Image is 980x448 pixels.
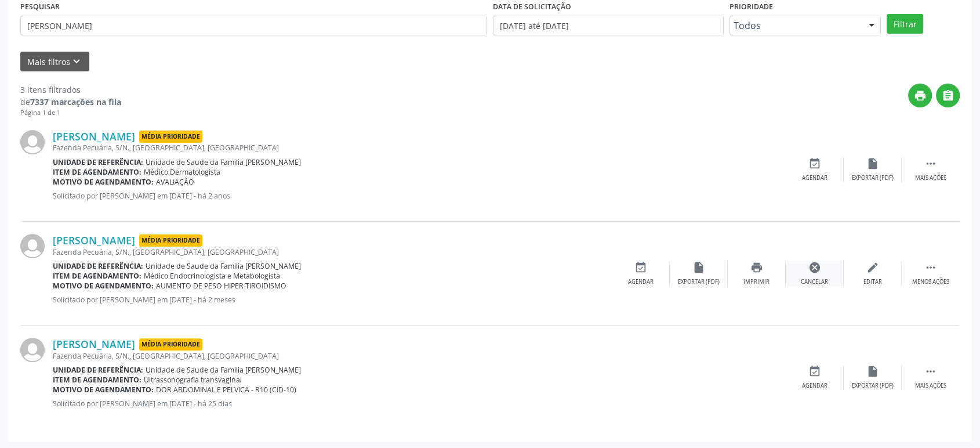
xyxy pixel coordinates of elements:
div: Imprimir [743,278,770,286]
i:  [924,365,937,378]
a: [PERSON_NAME] [53,234,135,247]
span: AUMENTO DE PESO HIPER TIROIDISMO [156,281,286,291]
div: de [20,96,121,108]
b: Motivo de agendamento: [53,177,154,187]
img: img [20,130,45,154]
span: DOR ABDOMINAL E PELVICA - R10 (CID-10) [156,385,296,395]
b: Motivo de agendamento: [53,281,154,291]
i: insert_drive_file [866,157,879,170]
b: Unidade de referência: [53,365,143,375]
img: img [20,338,45,362]
div: Página 1 de 1 [20,108,121,118]
div: Menos ações [912,278,949,286]
a: [PERSON_NAME] [53,338,135,351]
div: Cancelar [801,278,828,286]
i:  [924,157,937,170]
b: Unidade de referência: [53,261,143,271]
b: Item de agendamento: [53,167,141,177]
i: edit [866,261,879,274]
div: 3 itens filtrados [20,84,121,96]
p: Solicitado por [PERSON_NAME] em [DATE] - há 2 anos [53,191,786,201]
button: Filtrar [887,14,923,34]
div: Editar [863,278,882,286]
span: Médico Dermatologista [144,167,220,177]
strong: 7337 marcações na fila [30,96,121,107]
span: Unidade de Saude da Familia [PERSON_NAME] [146,261,301,271]
span: Média Prioridade [139,131,202,143]
i: insert_drive_file [866,365,879,378]
i: cancel [808,261,821,274]
span: Médico Endocrinologista e Metabologista [144,271,280,281]
i: insert_drive_file [692,261,705,274]
i: keyboard_arrow_down [70,55,83,68]
div: Fazenda Pecuária, S/N., [GEOGRAPHIC_DATA], [GEOGRAPHIC_DATA] [53,351,786,361]
a: [PERSON_NAME] [53,130,135,143]
i: print [914,89,927,102]
div: Agendar [628,278,654,286]
span: Média Prioridade [139,234,202,247]
div: Exportar (PDF) [852,174,894,182]
p: Solicitado por [PERSON_NAME] em [DATE] - há 2 meses [53,295,612,305]
div: Fazenda Pecuária, S/N., [GEOGRAPHIC_DATA], [GEOGRAPHIC_DATA] [53,143,786,153]
span: Unidade de Saude da Familia [PERSON_NAME] [146,365,301,375]
b: Item de agendamento: [53,375,141,385]
i: event_available [808,157,821,170]
p: Solicitado por [PERSON_NAME] em [DATE] - há 25 dias [53,399,786,409]
span: AVALIAÇÃO [156,177,194,187]
i:  [924,261,937,274]
div: Mais ações [915,382,946,390]
div: Agendar [802,174,827,182]
button: Mais filtroskeyboard_arrow_down [20,52,89,72]
span: Unidade de Saude da Familia [PERSON_NAME] [146,157,301,167]
img: img [20,234,45,258]
i: event_available [634,261,647,274]
i:  [942,89,954,102]
div: Mais ações [915,174,946,182]
b: Item de agendamento: [53,271,141,281]
span: Média Prioridade [139,338,202,351]
b: Unidade de referência: [53,157,143,167]
button: print [908,84,932,107]
button:  [936,84,960,107]
span: Todos [734,20,858,31]
span: Ultrassonografia transvaginal [144,375,242,385]
input: Nome, CNS [20,16,487,35]
div: Agendar [802,382,827,390]
div: Exportar (PDF) [852,382,894,390]
input: Selecione um intervalo [493,16,724,35]
div: Exportar (PDF) [678,278,720,286]
i: print [750,261,763,274]
div: Fazenda Pecuária, S/N., [GEOGRAPHIC_DATA], [GEOGRAPHIC_DATA] [53,247,612,257]
b: Motivo de agendamento: [53,385,154,395]
i: event_available [808,365,821,378]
